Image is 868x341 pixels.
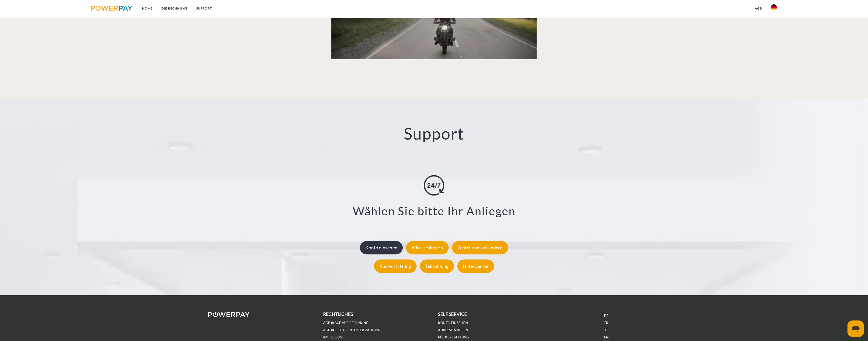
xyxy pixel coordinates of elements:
[208,312,250,317] img: logo-powerpay-white.svg
[604,335,609,339] a: EN
[138,4,157,13] a: Home
[360,241,403,254] div: Konto einsehen
[419,263,455,269] a: Teilzahlung
[43,123,825,144] h2: Support
[452,241,508,254] div: Zustellungsart ändern
[373,263,418,269] a: Rückerstattung
[438,328,468,332] a: Adresse ändern
[456,263,495,269] a: Hilfe-Center
[91,6,132,11] img: logo-powerpay.svg
[604,314,609,318] a: DE
[374,259,417,273] div: Rückerstattung
[405,245,450,250] a: Adresse ändern
[157,4,192,13] a: DIE RECHNUNG
[438,311,467,317] b: self service
[847,320,864,337] iframe: Schaltfläche zum Öffnen des Messaging-Fensters
[457,259,494,273] div: Hilfe-Center
[323,328,382,332] a: AGB (Kreditkonto/Teilzahlung)
[323,311,353,317] b: rechtliches
[50,204,818,218] h3: Wählen Sie bitte Ihr Anliegen
[751,4,766,13] a: agb
[192,4,216,13] a: SUPPORT
[604,321,608,325] a: FR
[424,175,444,196] img: online-shopping.svg
[771,4,777,11] img: de
[420,259,454,273] div: Teilzahlung
[323,321,370,325] a: AGB (Kauf auf Rechnung)
[451,245,509,250] a: Zustellungsart ändern
[359,245,404,250] a: Konto einsehen
[323,335,343,339] a: IMPRESSUM
[438,335,469,339] a: Rückerstattung
[605,328,608,332] a: IT
[438,321,468,325] a: Konto einsehen
[406,241,449,254] div: Adresse ändern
